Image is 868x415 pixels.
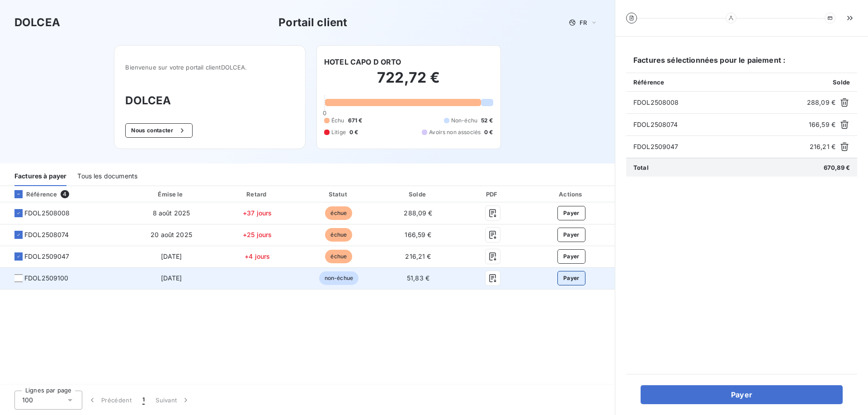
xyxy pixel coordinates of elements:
[451,117,477,125] span: Non-échu
[243,231,272,238] span: +25 jours
[151,231,192,238] span: 20 août 2025
[22,396,33,405] span: 100
[348,117,363,125] span: 671 €
[405,252,431,260] span: 216,21 €
[128,190,214,199] div: Émise le
[459,190,526,199] div: PDF
[324,69,493,96] h2: 722,72 €
[218,190,297,199] div: Retard
[325,250,352,263] span: échue
[633,164,649,171] span: Total
[150,391,196,410] button: Suivant
[530,190,613,199] div: Actions
[161,274,182,282] span: [DATE]
[429,128,481,136] span: Avoirs non associés
[641,385,843,404] button: Payer
[833,79,850,86] span: Solde
[557,228,585,242] button: Payer
[7,190,57,198] div: Référence
[300,190,377,199] div: Statut
[381,190,455,199] div: Solde
[245,252,270,260] span: +4 jours
[24,274,69,283] span: FDOL2509100
[153,209,190,217] span: 8 août 2025
[24,230,69,239] span: FDOL2508074
[824,164,850,171] span: 670,89 €
[557,249,585,264] button: Payer
[481,117,493,125] span: 52 €
[807,98,835,107] span: 288,09 €
[633,98,803,107] span: FDOL2508008
[349,128,358,136] span: 0 €
[626,55,857,73] h6: Factures sélectionnées pour le paiement :
[14,167,66,186] div: Factures à payer
[325,206,352,220] span: échue
[125,93,294,109] h3: DOLCEA
[407,274,429,282] span: 51,83 €
[557,206,585,220] button: Payer
[24,252,70,261] span: FDOL2509047
[323,109,326,117] span: 0
[125,64,294,71] span: Bienvenue sur votre portail client DOLCEA .
[77,167,137,186] div: Tous les documents
[278,14,347,31] h3: Portail client
[161,252,182,260] span: [DATE]
[557,271,585,285] button: Payer
[137,391,150,410] button: 1
[14,14,60,31] h3: DOLCEA
[331,128,346,136] span: Litige
[633,120,805,129] span: FDOL2508074
[331,117,344,125] span: Échu
[810,142,835,151] span: 216,21 €
[633,79,664,86] span: Référence
[319,271,359,285] span: non-échue
[243,209,272,217] span: +37 jours
[580,19,587,26] span: FR
[82,391,137,410] button: Précédent
[404,209,432,217] span: 288,09 €
[24,209,70,218] span: FDOL2508008
[405,231,431,238] span: 166,59 €
[324,56,401,67] h6: HOTEL CAPO D ORTO
[142,396,145,405] span: 1
[61,190,69,198] span: 4
[325,228,352,242] span: échue
[484,128,493,136] span: 0 €
[125,123,192,138] button: Nous contacter
[809,120,835,129] span: 166,59 €
[633,142,806,151] span: FDOL2509047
